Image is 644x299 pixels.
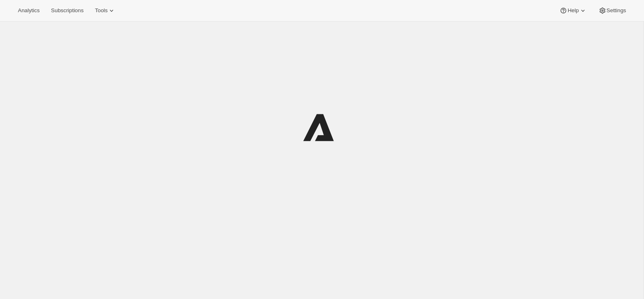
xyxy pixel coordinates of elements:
[567,7,578,14] span: Help
[51,7,83,14] span: Subscriptions
[90,5,120,16] button: Tools
[18,7,39,14] span: Analytics
[13,5,44,16] button: Analytics
[594,5,631,16] button: Settings
[607,7,626,14] span: Settings
[95,7,107,14] span: Tools
[46,5,88,16] button: Subscriptions
[554,5,591,16] button: Help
